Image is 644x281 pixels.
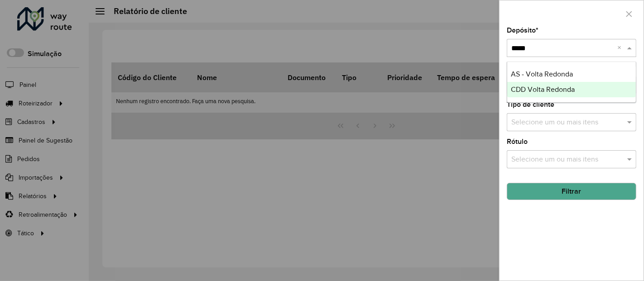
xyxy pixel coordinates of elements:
label: Tipo de cliente [507,99,554,110]
span: Clear all [617,43,625,53]
button: Filtrar [507,183,636,200]
ng-dropdown-panel: Options list [507,62,637,103]
label: Rótulo [507,136,528,147]
label: Depósito [507,25,538,36]
span: CDD Volta Redonda [511,86,575,93]
span: AS - Volta Redonda [511,70,573,78]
